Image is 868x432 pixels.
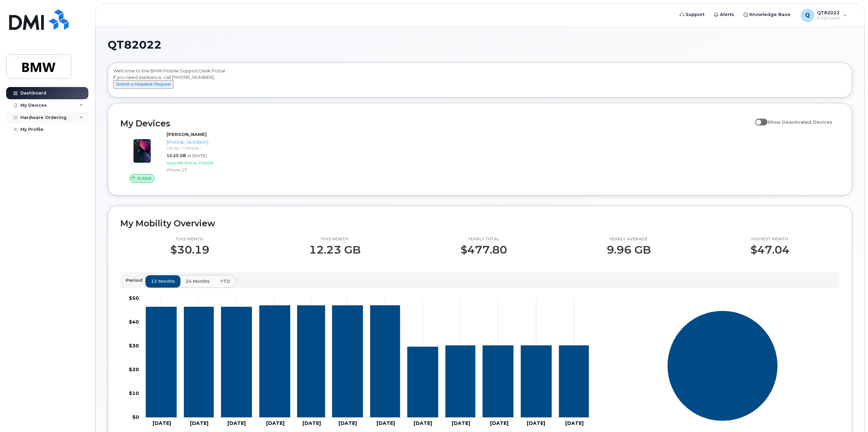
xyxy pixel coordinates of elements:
[153,420,171,426] tspan: [DATE]
[461,244,507,256] p: $477.80
[565,420,584,426] tspan: [DATE]
[187,153,207,158] span: at [DATE]
[167,145,291,151] div: Carrier: T-Mobile
[113,81,173,87] a: Submit a Helpdesk Request
[755,116,761,121] input: Show Deactivated Devices
[120,218,839,228] h2: My Mobility Overview
[750,237,789,242] p: Highest month
[838,402,863,427] iframe: Messenger Launcher
[137,175,152,182] span: Active
[146,306,589,417] g: 864-525-0619
[490,420,509,426] tspan: [DATE]
[170,237,209,242] p: This month
[339,420,357,426] tspan: [DATE]
[414,420,432,426] tspan: [DATE]
[228,420,246,426] tspan: [DATE]
[113,68,847,95] div: Welcome to the BMW Mobile Support Desk Portal If you need assistance, call [PHONE_NUMBER].
[186,278,210,284] span: 24 months
[199,160,213,165] span: Eligible
[302,420,321,426] tspan: [DATE]
[120,118,752,128] h2: My Devices
[461,237,507,242] p: Yearly total
[167,132,207,137] strong: [PERSON_NAME]
[113,80,173,89] button: Submit a Helpdesk Request
[126,277,145,283] p: Period
[129,343,139,349] tspan: $30
[129,366,139,373] tspan: $20
[167,139,291,145] div: [PHONE_NUMBER]
[167,153,186,158] span: 12.23 GB
[452,420,470,426] tspan: [DATE]
[607,237,651,242] p: Yearly average
[309,237,361,242] p: This month
[190,420,208,426] tspan: [DATE]
[266,420,284,426] tspan: [DATE]
[167,167,291,173] div: iPhone 13
[108,40,161,50] span: QT82022
[750,244,789,256] p: $47.04
[667,311,778,421] g: Series
[129,319,139,325] tspan: $40
[220,278,230,284] span: YTD
[607,244,651,256] p: 9.96 GB
[167,160,198,165] span: Upgrade Status:
[132,414,139,420] tspan: $0
[377,420,395,426] tspan: [DATE]
[120,131,294,183] a: Active[PERSON_NAME][PHONE_NUMBER]Carrier: T-Mobile12.23 GBat [DATE]Upgrade Status:EligibleiPhone 13
[129,295,139,301] tspan: $50
[527,420,545,426] tspan: [DATE]
[170,244,209,256] p: $30.19
[126,135,158,167] img: image20231002-3703462-1ig824h.jpeg
[767,119,832,125] span: Show Deactivated Devices
[129,390,139,396] tspan: $10
[309,244,361,256] p: 12.23 GB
